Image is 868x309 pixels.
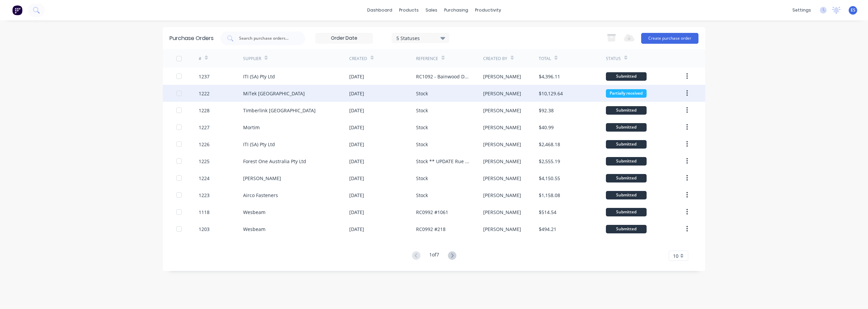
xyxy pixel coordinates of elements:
div: [DATE] [349,175,364,182]
div: 1237 [199,73,210,80]
span: 10 [673,252,678,259]
div: 1228 [199,107,210,114]
div: Submitted [606,123,647,132]
div: [PERSON_NAME] [483,73,521,80]
div: RC0992 #218 [416,226,446,233]
div: [PERSON_NAME] [483,192,521,199]
span: ES [851,7,855,13]
div: [PERSON_NAME] [483,124,521,131]
div: [PERSON_NAME] [483,107,521,114]
div: Submitted [606,191,647,199]
div: [DATE] [349,226,364,233]
div: ITI (SA) Pty Ltd [243,73,275,80]
div: products [396,5,422,15]
div: Stock [416,90,428,97]
input: Search purchase orders... [238,35,295,42]
div: [PERSON_NAME] [243,175,281,182]
img: Factory [12,5,22,15]
div: [DATE] [349,209,364,216]
input: Order Date [316,33,373,43]
div: Submitted [606,106,647,115]
div: Stock [416,175,428,182]
div: [PERSON_NAME] [483,209,521,216]
div: Submitted [606,140,647,149]
div: [PERSON_NAME] [483,226,521,233]
div: $40.99 [539,124,554,131]
div: Submitted [606,225,647,233]
div: [PERSON_NAME] [483,175,521,182]
div: $10,129.64 [539,90,563,97]
div: 1203 [199,226,210,233]
div: Submitted [606,157,647,166]
div: Wesbeam [243,209,265,216]
div: Total [539,56,551,62]
div: $2,468.18 [539,141,560,148]
div: Created [349,56,367,62]
div: Status [606,56,621,62]
div: [DATE] [349,73,364,80]
div: 1223 [199,192,210,199]
div: RC1092 - Bainwood Decking [416,73,469,80]
div: Reference [416,56,438,62]
div: 1227 [199,124,210,131]
div: 1 of 7 [429,251,439,261]
div: Supplier [243,56,261,62]
div: [PERSON_NAME] [483,141,521,148]
div: Stock ** UPDATE Rue Int Cost ** [416,158,469,165]
div: 1222 [199,90,210,97]
div: 5 Statuses [396,34,445,41]
button: Create purchase order [641,33,698,44]
div: Stock [416,124,428,131]
div: [DATE] [349,124,364,131]
div: Airco Fasteners [243,192,278,199]
div: [DATE] [349,90,364,97]
div: Purchase Orders [170,34,214,42]
div: Wesbeam [243,226,265,233]
div: productivity [472,5,505,15]
div: Stock [416,192,428,199]
div: purchasing [441,5,472,15]
div: $2,555.19 [539,158,560,165]
div: Mortim [243,124,260,131]
div: $514.54 [539,209,556,216]
div: [DATE] [349,107,364,114]
div: RC0992 #1061 [416,209,448,216]
div: Timberlink [GEOGRAPHIC_DATA] [243,107,316,114]
div: [PERSON_NAME] [483,158,521,165]
div: 1224 [199,175,210,182]
div: $4,396.11 [539,73,560,80]
div: Submitted [606,174,647,182]
div: 1225 [199,158,210,165]
a: dashboard [364,5,396,15]
div: Stock [416,141,428,148]
div: Submitted [606,208,647,216]
div: ITI (SA) Pty Ltd [243,141,275,148]
div: [DATE] [349,141,364,148]
div: MiTek [GEOGRAPHIC_DATA] [243,90,305,97]
div: Submitted [606,72,647,81]
div: $1,158.08 [539,192,560,199]
div: $92.38 [539,107,554,114]
div: $494.21 [539,226,556,233]
div: Forest One Australia Pty Ltd [243,158,306,165]
div: # [199,56,201,62]
div: Stock [416,107,428,114]
div: sales [422,5,441,15]
div: [PERSON_NAME] [483,90,521,97]
div: $4,150.55 [539,175,560,182]
div: Created By [483,56,507,62]
div: 1118 [199,209,210,216]
div: 1226 [199,141,210,148]
div: [DATE] [349,192,364,199]
div: settings [789,5,814,15]
div: [DATE] [349,158,364,165]
div: Partially received [606,89,647,98]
